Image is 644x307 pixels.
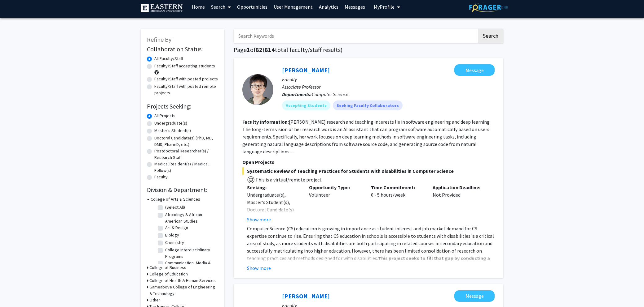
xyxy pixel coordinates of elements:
[242,119,289,125] b: Faculty Information:
[265,46,275,53] span: 814
[247,216,271,223] button: Show more
[454,64,495,76] button: Message Siyuan Jiang
[242,158,495,166] p: Open Projects
[154,174,168,180] label: Faculty
[282,76,495,83] p: Faculty
[154,135,218,148] label: Doctoral Candidate(s) (PhD, MD, DMD, PharmD, etc.)
[242,167,495,175] span: Systematic Review of Teaching Practices for Students with Disabilities in Computer Science
[282,66,330,74] a: [PERSON_NAME]
[469,2,508,12] img: ForagerOne Logo
[247,46,250,53] span: 1
[165,224,188,231] label: Art & Design
[247,191,300,228] div: Undergraduate(s), Master's Student(s), Doctoral Candidate(s) (PhD, MD, DMD, PharmD, etc.)
[165,204,185,211] label: (Select All)
[154,76,218,82] label: Faculty/Staff with posted projects
[149,284,218,297] h3: Gameabove College of Engineering & Technology
[374,4,395,10] span: My Profile
[282,100,330,110] mat-chip: Accepting Students
[371,184,424,191] p: Time Commitment:
[312,91,348,97] span: Computer Science
[247,184,300,191] p: Seeking:
[149,297,160,303] h3: Other
[333,100,403,110] mat-chip: Seeking Faculty Collaborators
[256,46,262,53] span: 82
[234,29,477,43] input: Search Keywords
[147,186,218,194] h2: Division & Department:
[154,113,175,119] label: All Projects
[154,161,218,174] label: Medical Resident(s) / Medical Fellow(s)
[165,232,179,238] label: Biology
[304,184,366,223] div: Volunteer
[366,184,428,223] div: 0 - 5 hours/week
[154,148,218,161] label: Postdoctoral Researcher(s) / Research Staff
[454,290,495,302] button: Message Christopher Gellasch
[309,184,362,191] p: Opportunity Type:
[282,292,330,300] a: [PERSON_NAME]
[154,55,183,62] label: All Faculty/Staff
[151,196,200,203] h3: College of Arts & Sciences
[165,211,217,224] label: Africology & African American Studies
[165,239,184,246] label: Chemistry
[165,247,217,260] label: College Interdisciplinary Programs
[154,127,191,134] label: Master's Student(s)
[154,83,218,96] label: Faculty/Staff with posted remote projects
[147,103,218,110] h2: Projects Seeking:
[282,91,312,97] b: Departments:
[5,279,26,302] iframe: Chat
[247,225,495,284] p: Computer Science (CS) education is growing in importance as student interest and job market deman...
[141,4,183,12] img: Eastern Michigan University Logo
[242,119,491,155] fg-read-more: [PERSON_NAME] research and teaching interests lie in software engineering and deep learning. The ...
[149,264,186,271] h3: College of Business
[165,260,217,273] label: Communication, Media & Theatre Arts
[149,277,216,284] h3: College of Health & Human Services
[234,46,503,53] h1: Page of ( total faculty/staff results)
[147,45,218,53] h2: Collaboration Status:
[433,184,485,191] p: Application Deadline:
[149,271,188,277] h3: College of Education
[255,177,322,183] span: This is a virtual/remote project
[147,36,171,43] span: Refine By
[154,120,187,126] label: Undergraduate(s)
[282,83,495,91] p: Associate Professor
[428,184,490,223] div: Not Provided
[154,63,215,69] label: Faculty/Staff accepting students
[247,264,271,272] button: Show more
[478,29,503,43] button: Search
